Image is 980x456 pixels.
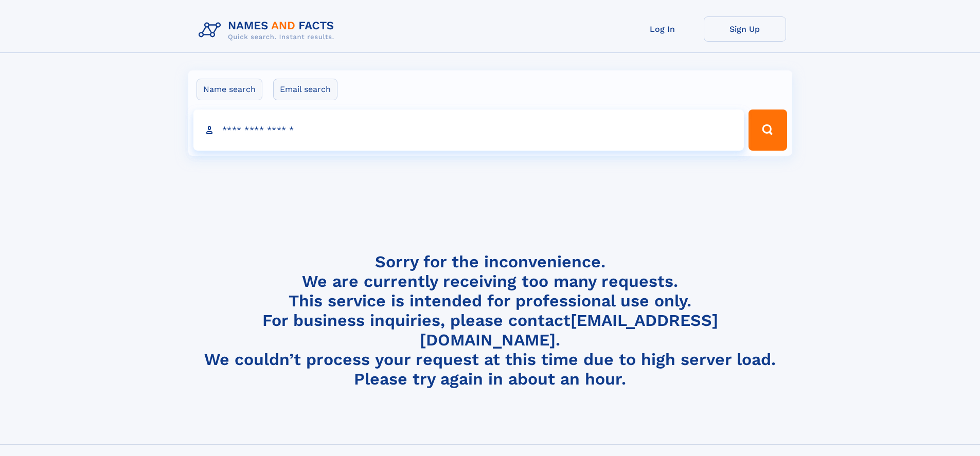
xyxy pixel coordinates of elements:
[197,79,262,100] label: Name search
[194,16,343,44] img: Logo Names and Facts
[194,252,786,389] h4: Sorry for the inconvenience. We are currently receiving too many requests. This service is intend...
[621,16,704,42] a: Log In
[420,311,718,350] a: [EMAIL_ADDRESS][DOMAIN_NAME]
[704,16,786,42] a: Sign Up
[749,110,787,151] button: Search Button
[193,110,744,151] input: search input
[273,79,337,100] label: Email search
